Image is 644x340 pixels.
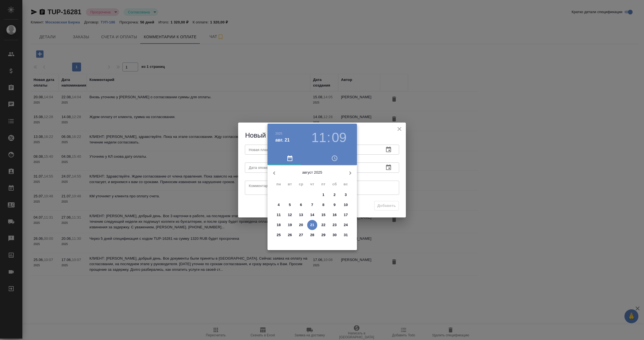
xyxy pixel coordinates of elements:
[333,222,337,228] p: 23
[318,210,328,220] button: 15
[322,192,324,198] p: 1
[344,202,348,208] p: 10
[296,220,306,230] button: 20
[277,212,281,218] p: 11
[341,190,351,200] button: 3
[333,192,335,198] p: 2
[330,210,340,220] button: 16
[285,220,295,230] button: 19
[285,181,295,187] span: вт
[341,181,351,187] span: вс
[321,232,326,238] p: 29
[277,222,281,228] p: 18
[288,212,292,218] p: 12
[333,202,335,208] p: 9
[274,200,284,210] button: 4
[318,220,328,230] button: 22
[333,232,337,238] p: 30
[321,222,326,228] p: 22
[307,200,317,210] button: 7
[333,212,337,218] p: 16
[311,202,313,208] p: 7
[296,181,306,187] span: ср
[274,181,284,187] span: пн
[307,181,317,187] span: чт
[318,181,328,187] span: пт
[289,202,291,208] p: 5
[321,212,326,218] p: 15
[307,210,317,220] button: 14
[296,230,306,240] button: 27
[327,130,330,145] h3: :
[275,137,290,143] button: авг. 21
[341,220,351,230] button: 24
[277,232,281,238] p: 25
[341,200,351,210] button: 10
[311,130,326,145] button: 11
[285,210,295,220] button: 12
[299,232,303,238] p: 27
[310,222,314,228] p: 21
[288,222,292,228] p: 19
[330,190,340,200] button: 2
[330,220,340,230] button: 23
[344,222,348,228] p: 24
[344,232,348,238] p: 31
[310,212,314,218] p: 14
[285,230,295,240] button: 26
[318,200,328,210] button: 8
[274,230,284,240] button: 25
[299,212,303,218] p: 13
[296,200,306,210] button: 6
[330,181,340,187] span: сб
[318,190,328,200] button: 1
[344,212,348,218] p: 17
[310,232,314,238] p: 28
[330,230,340,240] button: 30
[275,132,282,135] button: 2025
[300,202,302,208] p: 6
[332,130,347,145] button: 09
[288,232,292,238] p: 26
[299,222,303,228] p: 20
[330,200,340,210] button: 9
[307,220,317,230] button: 21
[307,230,317,240] button: 28
[278,202,280,208] p: 4
[281,170,344,175] p: август 2025
[322,202,324,208] p: 8
[345,192,347,198] p: 3
[285,200,295,210] button: 5
[318,230,328,240] button: 29
[274,220,284,230] button: 18
[341,210,351,220] button: 17
[296,210,306,220] button: 13
[274,210,284,220] button: 11
[341,230,351,240] button: 31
